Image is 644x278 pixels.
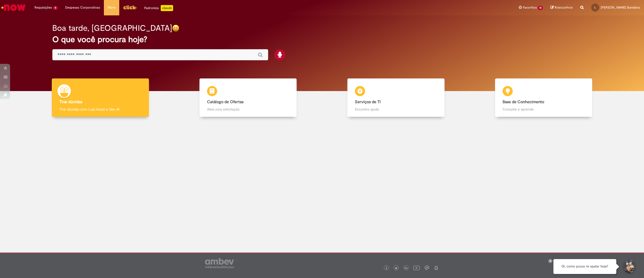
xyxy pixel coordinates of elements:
[207,99,244,104] b: Catálogo de Ofertas
[503,107,585,112] p: Consulte e aprenda
[174,78,322,117] a: Catálogo de Ofertas Abra uma solicitação
[26,78,174,117] a: Tirar dúvidas Tirar dúvidas com Lupi Assist e Gen Ai
[65,5,100,10] span: Despesas Corporativas
[503,99,544,104] b: Base de Conhecimento
[207,107,289,112] p: Abra uma solicitação
[123,4,137,11] img: click_logo_yellow_360x200.png
[1,3,26,13] img: ServiceNow
[108,5,115,10] span: More
[59,99,82,104] b: Tirar dúvidas
[550,5,573,10] a: Rascunhos
[322,78,470,117] a: Serviços de TI Encontre ajuda
[555,5,573,10] span: Rascunhos
[355,99,381,104] b: Serviços de TI
[425,265,429,270] img: logo_footer_workplace.png
[59,107,141,112] p: Tirar dúvidas com Lupi Assist e Gen Ai
[52,24,172,33] h2: Boa tarde, [GEOGRAPHIC_DATA]
[553,259,616,274] div: Oi, como posso te ajudar hoje?
[413,264,420,271] img: logo_footer_youtube.png
[405,267,407,270] img: logo_footer_linkedin.png
[523,5,537,10] span: Favoritos
[52,35,592,44] h2: O que você procura hoje?
[385,267,388,269] img: logo_footer_facebook.png
[395,267,397,269] img: logo_footer_twitter.png
[621,259,636,274] button: Iniciar Conversa de Suporte
[172,24,179,32] img: happy-face.png
[434,265,438,270] img: logo_footer_naosei.png
[355,107,437,112] p: Encontre ajuda
[34,5,52,10] span: Requisições
[601,5,640,10] span: [PERSON_NAME] Bandeira
[594,6,596,9] span: L
[470,78,618,117] a: Base de Conhecimento Consulte e aprenda
[205,258,234,268] img: logo_footer_ambev_rotulo_gray.png
[161,5,173,11] p: +GenAi
[144,5,173,11] div: Padroniza
[538,6,543,10] span: 18
[53,6,58,10] span: 11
